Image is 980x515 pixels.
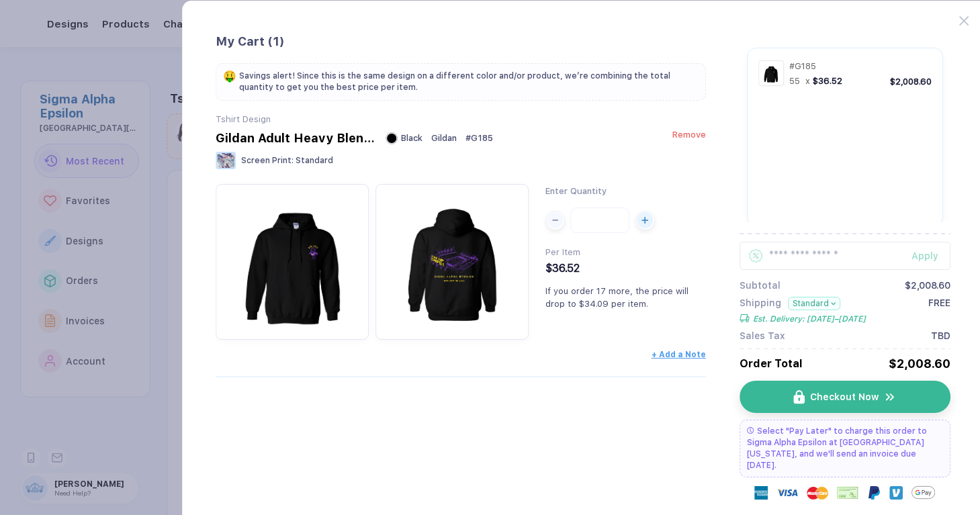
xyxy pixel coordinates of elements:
[889,357,950,371] div: $2,008.60
[805,76,810,86] span: x
[223,71,236,82] span: 🤑
[810,391,879,402] span: Checkout Now
[652,350,706,359] button: + Add a Note
[753,314,866,324] span: Est. Delivery: [DATE]–[DATE]
[216,114,706,124] div: Tshirt Design
[793,390,805,404] img: icon
[740,280,781,291] span: Subtotal
[216,34,706,50] div: My Cart ( 1 )
[740,330,785,341] span: Sales Tax
[928,297,950,324] span: FREE
[740,357,803,370] span: Order Total
[222,191,362,330] img: 7dc57915-cdcc-4cc1-9776-6b0cfd81a084_nt_front_1757273249923.jpg
[761,63,781,83] img: 7dc57915-cdcc-4cc1-9776-6b0cfd81a084_nt_front_1757273249923.jpg
[296,156,333,165] span: Standard
[911,250,950,261] div: Apply
[931,330,950,341] span: TBD
[545,286,688,309] span: If you order 17 more, the price will drop to $34.09 per item.
[239,71,699,93] span: Savings alert! Since this is the same design on a different color and/or product, we’re combining...
[867,486,881,500] img: Paypal
[754,486,768,500] img: express
[431,133,457,143] span: Gildan
[890,77,932,87] div: $2,008.60
[545,262,580,275] span: $36.52
[837,486,858,500] img: cheque
[382,191,522,330] img: 7dc57915-cdcc-4cc1-9776-6b0cfd81a084_nt_back_1757273249926.jpg
[776,482,798,504] img: visa
[895,242,950,270] button: Apply
[807,482,828,504] img: master-card
[884,391,896,404] img: icon
[545,186,607,196] span: Enter Quantity
[740,381,950,413] button: iconCheckout Nowicon
[672,130,706,140] button: Remove
[401,133,422,143] span: Black
[545,247,580,257] span: Per Item
[889,486,903,500] img: Venmo
[747,427,754,434] img: pay later
[905,280,950,291] div: $2,008.60
[241,156,294,165] span: Screen Print :
[740,420,950,477] div: Select "Pay Later" to charge this order to Sigma Alpha Epsilon at [GEOGRAPHIC_DATA][US_STATE], an...
[216,131,377,145] div: Gildan Adult Heavy Blend 8 Oz. 50/50 Hooded Sweatshirt
[813,76,842,86] span: $36.52
[911,481,935,504] img: GPay
[740,297,781,310] span: Shipping
[216,152,236,169] img: Screen Print
[789,61,816,71] span: # G185
[465,133,493,143] span: # G185
[788,297,841,310] button: Standard
[789,76,800,86] span: 55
